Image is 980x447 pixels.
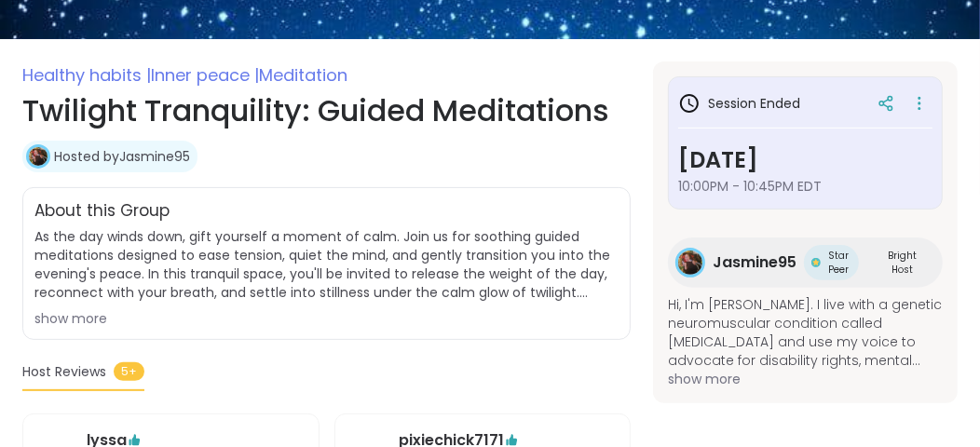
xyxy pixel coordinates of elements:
h2: About this Group [34,199,170,223]
img: Jasmine95 [678,251,702,275]
h1: Twilight Tranquility: Guided Meditations [22,88,631,133]
span: show more [668,370,943,388]
span: 5+ [114,362,144,381]
span: As the day winds down, gift yourself a moment of calm. Join us for soothing guided meditations de... [34,227,619,302]
h3: Session Ended [678,92,800,115]
img: Star Peer [811,258,821,267]
span: Hi, I'm [PERSON_NAME]. I live with a genetic neuromuscular condition called [MEDICAL_DATA] and us... [668,295,943,370]
span: Bright Host [887,249,920,277]
div: show more [34,309,619,328]
span: Star Peer [824,249,851,277]
h3: [DATE] [678,143,932,177]
span: 10:00PM - 10:45PM EDT [678,177,932,196]
span: Host Reviews [22,362,106,382]
a: Jasmine95Jasmine95Star PeerStar PeerBright HostBright Host [668,237,943,288]
img: Jasmine95 [29,147,48,166]
span: Healthy habits | [22,63,151,87]
img: Bright Host [874,258,883,267]
span: Inner peace | [151,63,259,87]
span: Jasmine95 [713,251,796,274]
span: Meditation [259,63,347,87]
a: Hosted byJasmine95 [54,147,190,166]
